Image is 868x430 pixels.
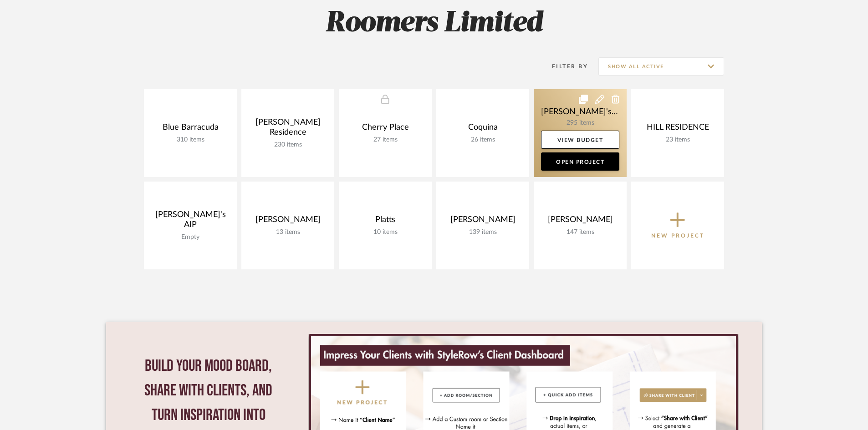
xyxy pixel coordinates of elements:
[541,215,619,228] div: [PERSON_NAME]
[651,231,705,240] p: New Project
[346,228,424,236] div: 10 items
[346,215,424,228] div: Platts
[540,62,588,71] div: Filter By
[541,152,619,171] a: Open Project
[444,215,522,228] div: [PERSON_NAME]
[249,117,327,141] div: [PERSON_NAME] Residence
[638,122,717,136] div: HILL RESIDENCE
[151,136,230,144] div: 310 items
[444,136,522,144] div: 26 items
[106,6,762,40] h2: Roomers Limited
[249,228,327,236] div: 13 items
[151,233,230,241] div: Empty
[631,182,724,269] button: New Project
[249,141,327,149] div: 230 items
[346,136,424,144] div: 27 items
[151,122,230,136] div: Blue Barracuda
[346,122,424,136] div: Cherry Place
[151,210,230,233] div: [PERSON_NAME]'s AIP
[249,215,327,228] div: [PERSON_NAME]
[541,228,619,236] div: 147 items
[541,131,619,149] a: View Budget
[444,122,522,136] div: Coquina
[444,228,522,236] div: 139 items
[638,136,717,144] div: 23 items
